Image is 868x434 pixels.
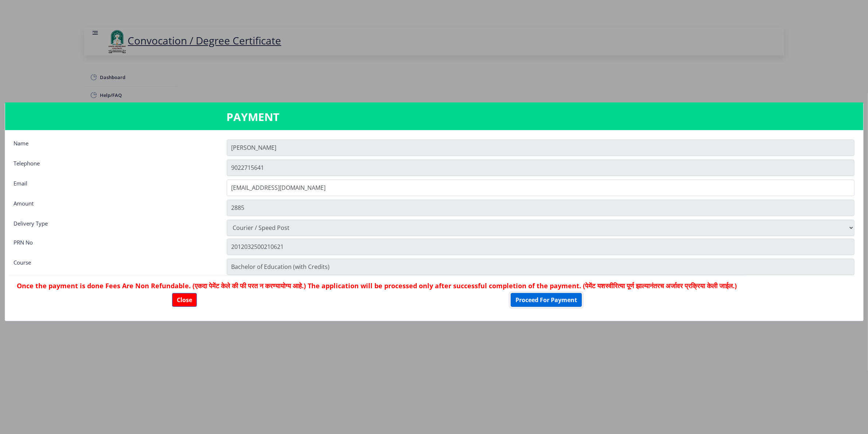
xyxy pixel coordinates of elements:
[17,281,737,290] h6: Once the payment is done Fees Are Non Refundable. (एकदा पेमेंट केले की फी परत न करण्यायोग्य आहे.)...
[8,180,221,194] div: Email
[8,239,221,253] div: PRN No
[8,220,221,234] div: Delivery Type
[227,140,855,156] input: Name
[227,160,855,176] input: Telephone
[8,200,221,214] div: Amount
[227,200,855,216] input: Amount
[8,259,221,273] div: Course
[227,239,855,255] input: Zipcode
[227,259,855,275] input: Zipcode
[227,110,642,124] h3: PAYMENT
[8,140,221,154] div: Name
[172,293,197,307] button: Close
[8,160,221,174] div: Telephone
[511,293,582,307] button: Proceed For Payment
[227,180,855,196] input: Email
